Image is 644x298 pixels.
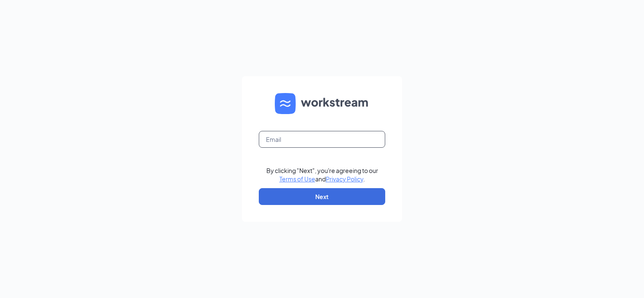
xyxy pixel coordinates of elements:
[266,166,378,183] div: By clicking "Next", you're agreeing to our and .
[279,175,315,183] a: Terms of Use
[259,131,385,148] input: Email
[326,175,363,183] a: Privacy Policy
[275,93,369,114] img: WS logo and Workstream text
[259,188,385,205] button: Next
